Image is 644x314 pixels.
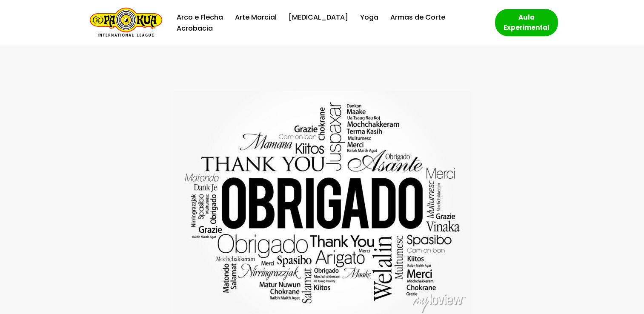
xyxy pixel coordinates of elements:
[86,8,162,38] a: Escola de Conhecimentos Orientais Pa-Kua Uma escola para toda família
[289,11,348,23] a: [MEDICAL_DATA]
[390,11,445,23] a: Armas de Corte
[177,23,213,34] a: Acrobacia
[177,11,223,23] a: Arco e Flecha
[175,11,482,34] div: Menu primário
[235,11,277,23] a: Arte Marcial
[495,9,558,36] a: Aula Experimental
[360,11,378,23] a: Yoga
